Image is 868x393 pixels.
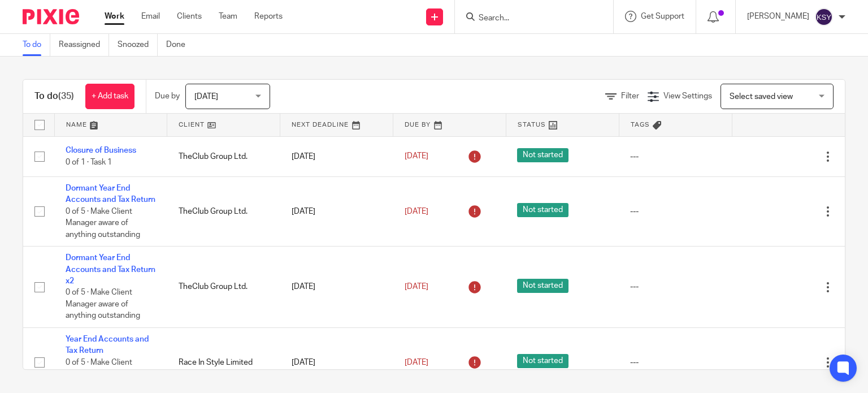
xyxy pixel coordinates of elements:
[66,335,149,355] a: Year End Accounts and Tax Return
[517,279,568,293] span: Not started
[177,11,202,22] a: Clients
[730,93,793,101] span: Select saved view
[631,122,650,128] span: Tags
[280,247,393,328] td: [DATE]
[815,8,833,26] img: svg%3E
[621,92,639,100] span: Filter
[66,158,112,166] span: 0 of 1 · Task 1
[66,359,140,390] span: 0 of 5 · Make Client Manager aware of anything outstanding
[280,176,393,246] td: [DATE]
[167,136,280,176] td: TheClub Group Ltd.
[23,9,79,24] img: Pixie
[66,146,136,154] a: Closure of Business
[58,92,74,101] span: (35)
[66,208,140,239] span: 0 of 5 · Make Client Manager aware of anything outstanding
[85,84,134,109] a: + Add task
[194,93,218,101] span: [DATE]
[630,357,721,368] div: ---
[747,11,809,22] p: [PERSON_NAME]
[405,208,428,215] span: [DATE]
[630,151,721,162] div: ---
[141,11,160,22] a: Email
[478,14,579,24] input: Search
[630,281,721,292] div: ---
[118,34,158,56] a: Snoozed
[105,11,124,22] a: Work
[630,206,721,217] div: ---
[23,34,50,56] a: To do
[219,11,237,22] a: Team
[254,11,283,22] a: Reports
[166,34,194,56] a: Done
[155,90,180,102] p: Due by
[167,176,280,246] td: TheClub Group Ltd.
[663,92,712,100] span: View Settings
[66,288,140,319] span: 0 of 5 · Make Client Manager aware of anything outstanding
[66,184,155,204] a: Dormant Year End Accounts and Tax Return
[405,283,428,291] span: [DATE]
[517,148,568,162] span: Not started
[167,247,280,328] td: TheClub Group Ltd.
[405,153,428,161] span: [DATE]
[34,90,74,102] h1: To do
[641,12,684,20] span: Get Support
[280,136,393,176] td: [DATE]
[405,359,428,366] span: [DATE]
[59,34,109,56] a: Reassigned
[517,203,568,217] span: Not started
[517,354,568,368] span: Not started
[66,254,155,285] a: Dormant Year End Accounts and Tax Return x2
